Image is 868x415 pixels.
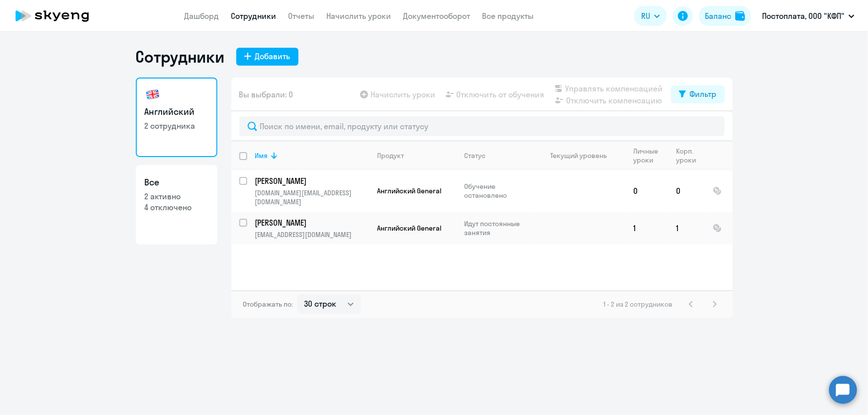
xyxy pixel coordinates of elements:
a: Сотрудники [231,11,277,21]
p: Постоплата, ООО "КФП" [762,10,845,22]
div: Личные уроки [634,147,662,165]
div: Текущий уровень [541,151,625,160]
a: Отчеты [289,11,315,21]
a: Английский2 сотрудника [136,78,217,157]
div: Фильтр [690,88,717,100]
button: RU [634,6,667,26]
img: english [145,86,161,102]
p: [EMAIL_ADDRESS][DOMAIN_NAME] [255,230,369,239]
p: 4 отключено [145,202,208,213]
div: Добавить [255,50,290,62]
h3: Английский [145,105,208,118]
div: Корп. уроки [676,147,698,165]
p: [PERSON_NAME] [255,175,368,186]
p: [DOMAIN_NAME][EMAIL_ADDRESS][DOMAIN_NAME] [255,188,369,206]
a: [PERSON_NAME] [255,217,369,228]
a: Начислить уроки [327,11,391,21]
span: Английский General [378,224,442,233]
button: Постоплата, ООО "КФП" [757,4,860,28]
div: Текущий уровень [550,151,607,160]
h1: Сотрудники [136,47,224,67]
p: Идут постоянные занятия [465,219,533,237]
span: 1 - 2 из 2 сотрудников [604,300,673,309]
div: Имя [255,151,369,160]
td: 1 [669,212,705,245]
a: [PERSON_NAME] [255,175,369,186]
span: Вы выбрали: 0 [239,88,293,100]
button: Фильтр [671,85,725,103]
span: Отображать по: [243,300,293,309]
button: Добавить [236,48,298,66]
input: Поиск по имени, email, продукту или статусу [239,116,725,136]
a: Все2 активно4 отключено [136,165,217,245]
td: 0 [626,170,669,212]
span: Английский General [378,186,442,195]
a: Документооборот [403,11,471,21]
td: 1 [626,212,669,245]
p: 2 сотрудника [145,120,208,131]
img: balance [735,11,745,21]
button: Балансbalance [699,6,751,26]
td: 0 [669,170,705,212]
a: Дашборд [185,11,219,21]
p: 2 активно [145,191,208,202]
div: Продукт [378,151,404,160]
div: Имя [255,151,268,160]
div: Статус [465,151,533,160]
div: Личные уроки [634,147,668,165]
h3: Все [145,176,208,189]
p: Обучение остановлено [465,182,533,200]
div: Корп. уроки [676,147,704,165]
div: Продукт [378,151,456,160]
div: Баланс [705,10,731,22]
a: Все продукты [482,11,534,21]
div: Статус [465,151,486,160]
p: [PERSON_NAME] [255,217,368,228]
span: RU [641,10,650,22]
